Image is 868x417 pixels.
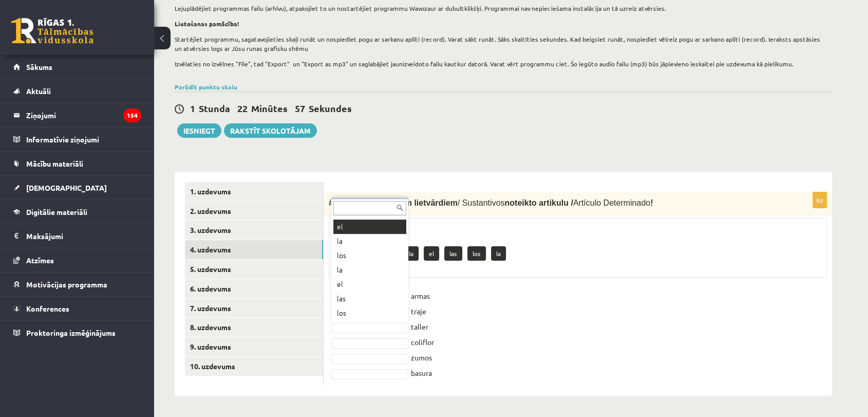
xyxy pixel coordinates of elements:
div: las [333,292,406,306]
div: el [333,277,406,292]
div: la [333,234,406,248]
div: el [333,220,406,234]
div: los [333,248,406,263]
div: la [333,263,406,277]
div: los [333,306,406,320]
